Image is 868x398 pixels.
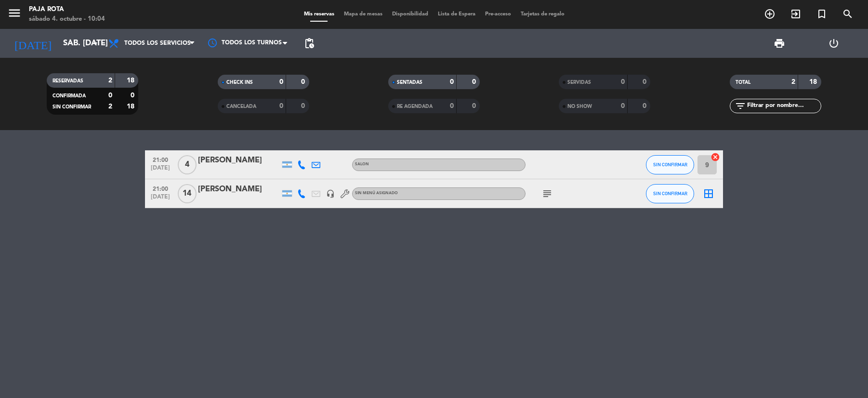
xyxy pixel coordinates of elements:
[355,162,369,166] span: SALON
[646,184,694,203] button: SIN CONFIRMAR
[397,80,422,85] span: SENTADAS
[643,79,648,85] strong: 0
[710,152,720,162] i: cancel
[29,5,105,14] div: PAJA ROTA
[355,191,398,195] span: Sin menú asignado
[567,104,592,109] span: NO SHOW
[472,79,478,85] strong: 0
[764,8,776,20] i: add_circle_outline
[53,79,83,83] span: RESERVADAS
[131,92,136,99] strong: 0
[816,8,828,20] i: turned_in_not
[29,14,105,24] div: sábado 4. octubre - 10:04
[148,194,172,205] span: [DATE]
[124,40,191,47] span: Todos los servicios
[541,188,553,199] i: subject
[198,154,280,167] div: [PERSON_NAME]
[108,77,112,84] strong: 2
[108,92,112,99] strong: 0
[774,38,785,49] span: print
[279,103,283,109] strong: 0
[7,6,22,24] button: menu
[301,103,307,109] strong: 0
[198,183,280,196] div: [PERSON_NAME]
[450,103,454,109] strong: 0
[480,12,516,17] span: Pre-acceso
[148,183,172,194] span: 21:00
[516,12,569,17] span: Tarjetas de regalo
[226,104,256,109] span: CANCELADA
[807,29,861,58] div: LOG OUT
[53,105,91,109] span: SIN CONFIRMAR
[90,38,101,49] i: arrow_drop_down
[735,100,746,112] i: filter_list
[148,154,172,165] span: 21:00
[53,93,86,98] span: CONFIRMADA
[299,12,339,17] span: Mis reservas
[646,155,694,174] button: SIN CONFIRMAR
[127,77,136,84] strong: 18
[791,79,795,85] strong: 2
[387,12,433,17] span: Disponibilidad
[178,155,197,174] span: 4
[567,80,591,85] span: SERVIDAS
[226,80,253,85] span: CHECK INS
[842,8,854,20] i: search
[148,165,172,176] span: [DATE]
[828,38,840,49] i: power_settings_new
[7,33,58,54] i: [DATE]
[433,12,480,17] span: Lista de Espera
[621,79,625,85] strong: 0
[621,103,625,109] strong: 0
[108,103,112,110] strong: 2
[653,162,687,167] span: SIN CONFIRMAR
[643,103,648,109] strong: 0
[653,191,687,196] span: SIN CONFIRMAR
[703,188,714,199] i: border_all
[746,101,821,111] input: Filtrar por nombre...
[809,79,819,85] strong: 18
[339,12,387,17] span: Mapa de mesas
[736,80,750,85] span: TOTAL
[301,79,307,85] strong: 0
[326,189,335,198] i: headset_mic
[397,104,433,109] span: RE AGENDADA
[279,79,283,85] strong: 0
[178,184,197,203] span: 14
[450,79,454,85] strong: 0
[303,38,315,49] span: pending_actions
[472,103,478,109] strong: 0
[127,103,136,110] strong: 18
[7,6,22,20] i: menu
[790,8,802,20] i: exit_to_app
